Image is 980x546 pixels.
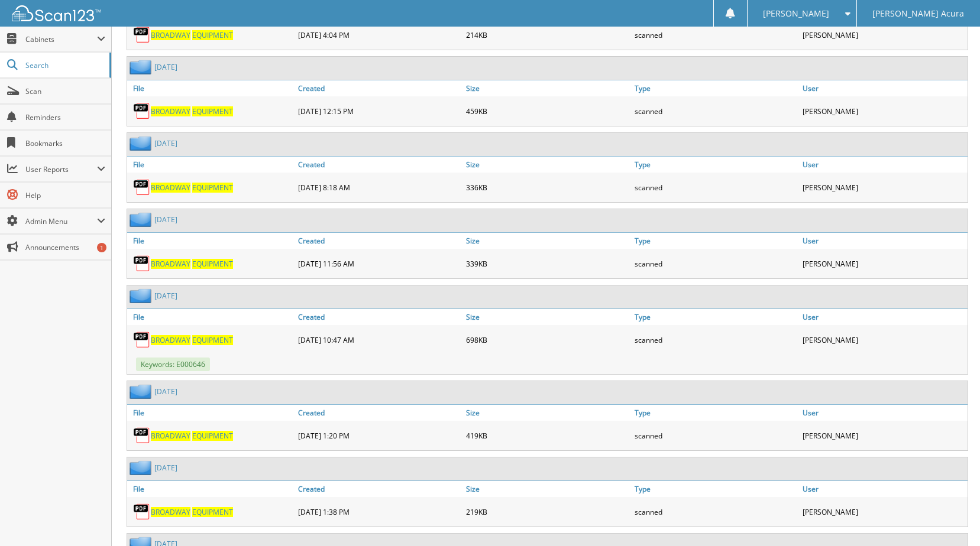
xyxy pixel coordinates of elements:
[133,178,151,196] img: PDF.png
[192,431,233,441] span: EQUIPMENT
[154,386,177,396] a: [DATE]
[463,424,631,447] div: 419KB
[800,175,968,199] div: [PERSON_NAME]
[151,106,233,116] a: BROADWAY EQUIPMENT
[192,335,233,345] span: EQUIPMENT
[127,405,295,421] a: File
[632,175,800,199] div: scanned
[25,216,97,226] span: Admin Menu
[463,175,631,199] div: 336KB
[632,23,800,47] div: scanned
[151,259,190,269] span: BROADWAY
[632,328,800,352] div: scanned
[192,30,233,40] span: EQUIPMENT
[154,138,177,148] a: [DATE]
[295,175,463,199] div: [DATE] 8:18 AM
[800,23,968,47] div: [PERSON_NAME]
[130,384,154,399] img: folder2.png
[154,291,177,301] a: [DATE]
[632,309,800,325] a: Type
[463,405,631,421] a: Size
[463,233,631,249] a: Size
[154,463,177,473] a: [DATE]
[295,157,463,173] a: Created
[133,331,151,349] img: PDF.png
[632,233,800,249] a: Type
[192,507,233,517] span: EQUIPMENT
[133,26,151,44] img: PDF.png
[295,481,463,497] a: Created
[130,460,154,475] img: folder2.png
[632,99,800,123] div: scanned
[25,86,105,96] span: Scan
[463,328,631,352] div: 698KB
[25,242,105,252] span: Announcements
[12,5,101,21] img: scan123-logo-white.svg
[192,183,233,193] span: EQUIPMENT
[154,214,177,225] a: [DATE]
[800,405,968,421] a: User
[463,252,631,275] div: 339KB
[192,106,233,116] span: EQUIPMENT
[151,335,190,345] span: BROADWAY
[763,10,829,17] span: [PERSON_NAME]
[295,424,463,447] div: [DATE] 1:20 PM
[154,62,177,72] a: [DATE]
[127,309,295,325] a: File
[295,328,463,352] div: [DATE] 10:47 AM
[800,424,968,447] div: [PERSON_NAME]
[800,252,968,275] div: [PERSON_NAME]
[872,10,964,17] span: [PERSON_NAME] Acura
[632,481,800,497] a: Type
[151,183,190,193] span: BROADWAY
[151,507,233,517] a: BROADWAY EQUIPMENT
[127,481,295,497] a: File
[632,500,800,524] div: scanned
[295,252,463,275] div: [DATE] 11:56 AM
[127,233,295,249] a: File
[151,259,233,269] a: BROADWAY EQUIPMENT
[463,481,631,497] a: Size
[151,30,190,40] span: BROADWAY
[130,60,154,74] img: folder2.png
[25,138,105,148] span: Bookmarks
[133,503,151,521] img: PDF.png
[133,427,151,444] img: PDF.png
[130,136,154,151] img: folder2.png
[632,157,800,173] a: Type
[151,106,190,116] span: BROADWAY
[295,405,463,421] a: Created
[295,99,463,123] div: [DATE] 12:15 PM
[463,99,631,123] div: 459KB
[295,233,463,249] a: Created
[97,243,106,252] div: 1
[632,80,800,96] a: Type
[463,157,631,173] a: Size
[25,190,105,200] span: Help
[463,500,631,524] div: 219KB
[632,424,800,447] div: scanned
[800,157,968,173] a: User
[151,507,190,517] span: BROADWAY
[632,405,800,421] a: Type
[25,112,105,122] span: Reminders
[463,80,631,96] a: Size
[25,34,97,44] span: Cabinets
[800,328,968,352] div: [PERSON_NAME]
[800,309,968,325] a: User
[130,212,154,227] img: folder2.png
[295,23,463,47] div: [DATE] 4:04 PM
[151,431,190,441] span: BROADWAY
[800,80,968,96] a: User
[151,431,233,441] a: BROADWAY EQUIPMENT
[632,252,800,275] div: scanned
[151,30,233,40] a: BROADWAY EQUIPMENT
[800,481,968,497] a: User
[127,157,295,173] a: File
[25,60,104,70] span: Search
[800,99,968,123] div: [PERSON_NAME]
[295,500,463,524] div: [DATE] 1:38 PM
[136,357,210,371] span: Keywords: E000646
[295,309,463,325] a: Created
[192,259,233,269] span: EQUIPMENT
